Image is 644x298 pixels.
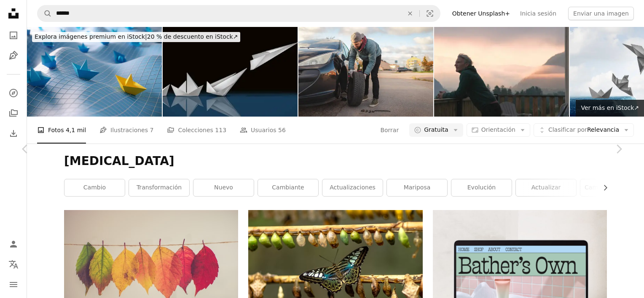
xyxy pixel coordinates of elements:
[150,125,153,135] span: 7
[38,5,52,21] button: Buscar en Unsplash
[5,27,22,44] a: Fotos
[593,109,644,189] a: Siguiente
[99,117,153,144] a: Ilustraciones 7
[516,179,576,196] a: actualizar
[129,179,189,196] a: transformación
[35,33,147,40] span: Explora imágenes premium en iStock |
[298,27,433,117] img: Young man changing tires on his car in preparation for winter
[64,264,238,271] a: Decoración colgante Lear de colores variados
[64,154,607,169] h1: [MEDICAL_DATA]
[548,126,587,133] span: Clasificar por
[167,117,226,144] a: Colecciones 113
[5,105,22,122] a: Colecciones
[515,7,561,20] a: Inicia sesión
[193,179,254,196] a: Nuevo
[387,179,447,196] a: mariposa
[380,123,399,137] button: Borrar
[401,5,419,21] button: Borrar
[163,27,298,117] img: Éxito del desarrollo creativo
[409,123,463,137] button: Gratuita
[240,117,286,144] a: Usuarios 56
[467,123,530,137] button: Orientación
[5,236,22,253] a: Iniciar sesión / Registrarse
[258,179,318,196] a: cambiante
[27,27,245,47] a: Explora imágenes premium en iStock|20 % de descuento en iStock↗
[322,179,383,196] a: Actualizaciones
[5,85,22,101] a: Explorar
[37,5,440,22] form: Encuentra imágenes en todo el sitio
[568,7,634,20] button: Enviar una imagen
[451,179,512,196] a: evolución
[576,100,644,117] a: Ver más en iStock↗
[64,179,125,196] a: cambio
[424,126,448,134] span: Gratuita
[27,27,162,117] img: Concepto de liderazgo con barcos de papel
[215,125,226,135] span: 113
[580,179,641,196] a: Cambios en la vida
[5,276,22,293] button: Menú
[35,33,238,40] span: 20 % de descuento en iStock ↗
[248,260,422,268] a: Mariposa azul y negra sobre palo marrón
[481,126,515,133] span: Orientación
[278,125,286,135] span: 56
[534,123,634,137] button: Clasificar porRelevancia
[548,126,619,134] span: Relevancia
[581,104,639,111] span: Ver más en iStock ↗
[5,256,22,273] button: Idioma
[420,5,440,21] button: Búsqueda visual
[434,27,569,117] img: Hombre maduro disfruta de la terraza de la cabaña
[447,7,515,20] a: Obtener Unsplash+
[5,47,22,64] a: Ilustraciones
